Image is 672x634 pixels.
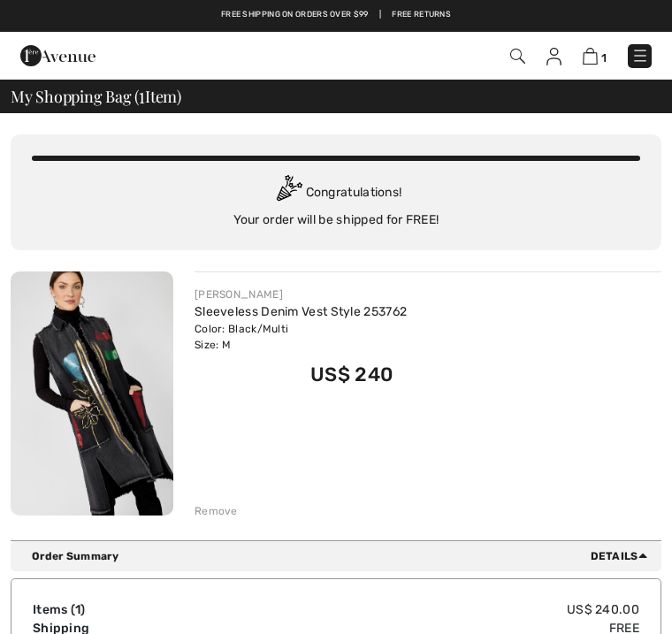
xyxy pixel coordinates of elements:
div: Congratulations! Your order will be shipped for FREE! [32,175,640,229]
span: US$ 240 [310,363,393,386]
span: Details [591,548,654,564]
div: Color: Black/Multi Size: M [195,321,407,353]
img: Sleeveless Denim Vest Style 253762 [11,271,173,516]
td: Items ( ) [33,600,244,619]
span: 1 [139,85,145,105]
img: Menu [631,47,649,65]
a: Free Returns [392,9,451,21]
img: 1ère Avenue [20,38,95,73]
div: Order Summary [32,548,654,564]
a: Free shipping on orders over $99 [221,9,369,21]
a: 1ère Avenue [20,48,95,63]
div: Remove [195,503,238,519]
span: 1 [601,51,607,65]
img: Search [510,49,525,64]
a: Sleeveless Denim Vest Style 253762 [195,304,407,319]
td: US$ 240.00 [244,600,639,619]
div: [PERSON_NAME] [195,286,407,302]
a: 1 [583,47,607,65]
img: Congratulation2.svg [271,175,306,210]
img: My Info [546,48,561,65]
span: 1 [75,602,80,617]
span: My Shopping Bag ( Item) [11,88,181,104]
img: Shopping Bag [583,48,598,65]
span: | [379,9,381,21]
